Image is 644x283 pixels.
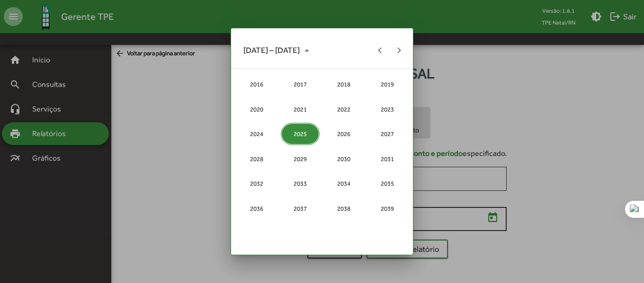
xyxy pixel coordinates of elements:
[237,148,277,170] div: 2028
[366,122,409,146] td: 2027
[322,97,366,121] td: 2022
[366,72,409,97] td: 2019
[322,72,366,97] td: 2018
[324,197,364,220] div: 2038
[367,197,407,220] div: 2039
[235,146,278,171] td: 2028
[366,97,409,121] td: 2023
[324,98,364,120] div: 2022
[278,172,322,196] td: 2033
[278,146,322,171] td: 2029
[324,148,364,170] div: 2030
[322,196,366,221] td: 2038
[237,123,277,145] div: 2024
[366,196,409,221] td: 2039
[281,98,320,120] div: 2021
[324,172,364,195] div: 2034
[322,146,366,171] td: 2030
[237,172,277,195] div: 2032
[367,148,407,170] div: 2031
[322,172,366,196] td: 2034
[281,73,320,95] div: 2017
[281,172,320,195] div: 2033
[235,172,278,196] td: 2032
[324,123,364,145] div: 2026
[237,98,277,120] div: 2020
[237,197,277,220] div: 2036
[281,123,320,145] div: 2025
[367,123,407,145] div: 2027
[235,196,278,221] td: 2036
[367,73,407,95] div: 2019
[278,72,322,97] td: 2017
[281,148,320,170] div: 2029
[366,172,409,196] td: 2035
[278,97,322,121] td: 2021
[281,197,320,220] div: 2037
[324,73,364,95] div: 2018
[235,122,278,146] td: 2024
[243,42,309,59] span: [DATE] – [DATE]
[389,41,408,60] button: Next 20 years
[367,98,407,120] div: 2023
[235,72,278,97] td: 2016
[278,122,322,146] td: 2025
[366,146,409,171] td: 2031
[235,97,278,121] td: 2020
[237,73,277,95] div: 2016
[278,196,322,221] td: 2037
[322,122,366,146] td: 2026
[236,41,317,60] button: Choose date
[367,172,407,195] div: 2035
[370,41,389,60] button: Previous 20 years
